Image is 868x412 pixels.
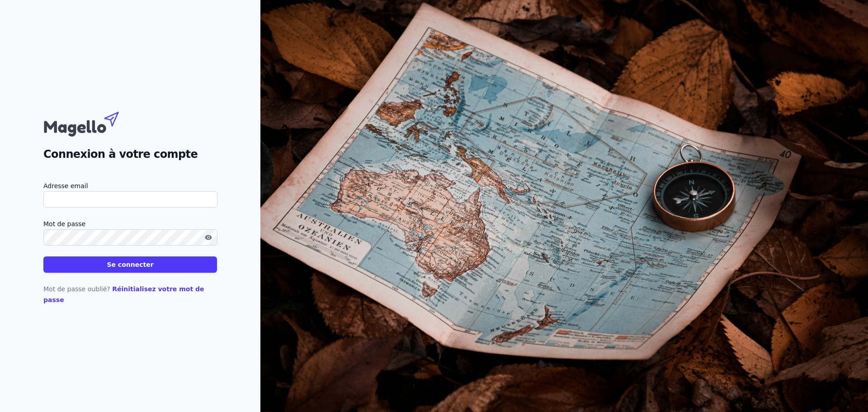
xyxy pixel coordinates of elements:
[43,218,217,229] label: Mot de passe
[43,256,217,273] button: Se connecter
[43,285,204,303] a: Réinitialisez votre mot de passe
[43,180,217,191] label: Adresse email
[43,146,217,162] h2: Connexion à votre compte
[43,107,138,139] img: Magello
[43,284,217,305] p: Mot de passe oublié?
